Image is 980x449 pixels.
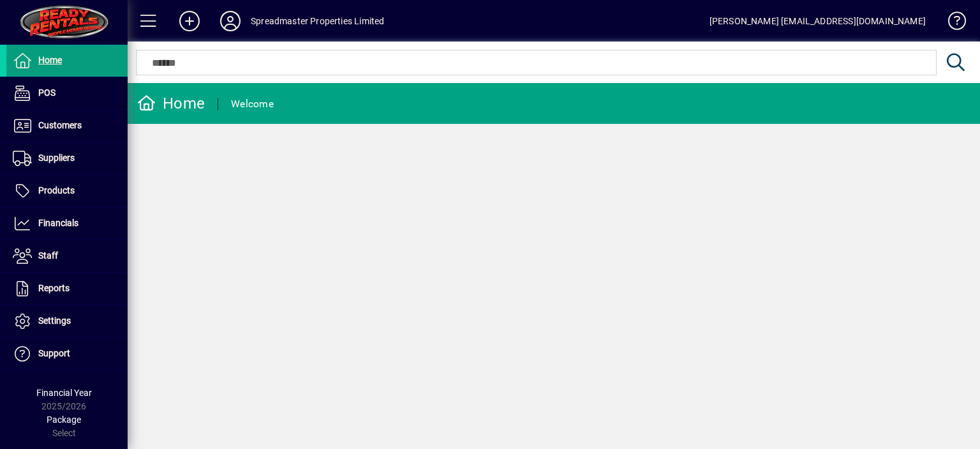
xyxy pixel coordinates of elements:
div: [PERSON_NAME] [EMAIL_ADDRESS][DOMAIN_NAME] [709,11,926,31]
span: Settings [38,316,71,326]
span: Reports [38,283,70,293]
div: Welcome [231,94,274,114]
span: Financials [38,218,78,228]
span: Home [38,55,62,65]
span: POS [38,88,56,98]
a: Settings [6,305,128,337]
a: Reports [6,273,128,305]
div: Spreadmaster Properties Limited [251,11,384,31]
a: POS [6,77,128,109]
a: Products [6,175,128,207]
span: Support [38,348,70,358]
span: Suppliers [38,153,75,163]
a: Knowledge Base [939,3,964,44]
a: Customers [6,110,128,142]
a: Suppliers [6,142,128,174]
span: Financial Year [36,388,92,398]
button: Add [169,10,210,33]
a: Staff [6,240,128,272]
button: Profile [210,10,251,33]
span: Staff [38,250,58,261]
span: Products [38,185,75,195]
a: Support [6,338,128,370]
div: Home [137,93,205,114]
span: Package [47,415,81,425]
span: Customers [38,120,82,130]
a: Financials [6,208,128,240]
